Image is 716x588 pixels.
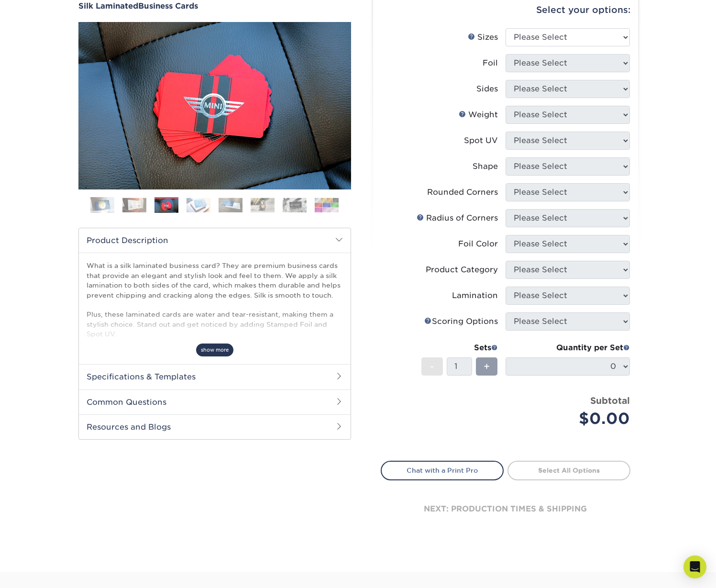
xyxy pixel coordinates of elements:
a: Chat with a Print Pro [381,461,504,480]
div: Foil [483,57,498,69]
a: Select All Options [507,461,630,480]
div: Foil Color [458,238,498,250]
div: Shape [473,161,498,172]
h2: Specifications & Templates [79,364,351,389]
div: Quantity per Set [506,342,630,354]
h1: Business Cards [78,1,351,11]
img: Business Cards 03 [154,199,178,213]
h2: Product Description [79,228,351,253]
span: show more [196,344,233,356]
p: What is a silk laminated business card? They are premium business cards that provide an elegant a... [87,261,343,417]
div: Scoring Options [424,316,498,327]
a: Silk LaminatedBusiness Cards [78,1,351,11]
img: Business Cards 06 [251,198,275,212]
div: Open Intercom Messenger [683,555,706,578]
h2: Resources and Blogs [79,414,351,439]
div: Sets [421,342,498,354]
div: Rounded Corners [427,187,498,198]
span: Silk Laminated [78,1,138,11]
div: Sides [476,83,498,95]
div: Radius of Corners [417,212,498,224]
div: Product Category [426,264,498,276]
h2: Common Questions [79,389,351,414]
div: Spot UV [464,135,498,146]
div: Lamination [452,290,498,301]
img: Business Cards 01 [90,193,114,217]
div: next: production times & shipping [381,480,630,538]
div: Sizes [468,32,498,43]
img: Silk Laminated 03 [78,22,351,189]
img: Business Cards 07 [283,198,307,212]
span: + [484,359,490,374]
img: Business Cards 04 [187,198,210,212]
strong: Subtotal [590,395,630,406]
img: Business Cards 08 [315,198,339,212]
div: Weight [459,109,498,121]
span: - [430,359,434,374]
img: Business Cards 05 [219,198,242,212]
img: Business Cards 02 [122,198,146,212]
div: $0.00 [513,407,630,430]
